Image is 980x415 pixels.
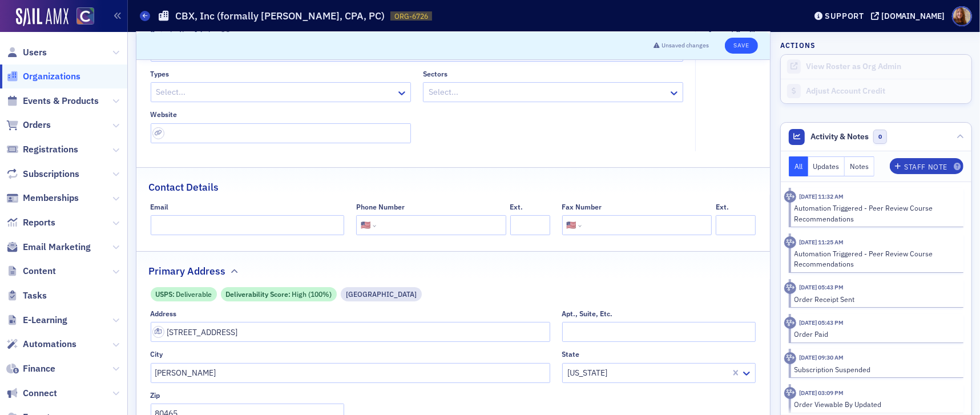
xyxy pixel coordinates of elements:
[23,289,47,302] span: Tasks
[6,70,80,83] a: Organizations
[795,399,956,409] div: Order Viewable By Updated
[795,364,956,374] div: Subscription Suspended
[806,86,966,96] div: Adjust Account Credit
[799,389,844,397] time: 1/7/2025 03:09 PM
[6,314,67,327] a: E-Learning
[148,264,225,279] h2: Primary Address
[356,203,405,211] div: Phone Number
[23,216,55,229] span: Reports
[952,6,972,26] span: Profile
[6,265,56,277] a: Content
[6,168,79,180] a: Subscriptions
[16,8,68,26] img: SailAMX
[23,192,79,204] span: Memberships
[151,350,163,358] div: City
[784,387,796,399] div: Activity
[23,265,56,277] span: Content
[148,180,219,195] h2: Contact Details
[175,9,385,23] h1: CBX, Inc (formally [PERSON_NAME], CPA, PC)
[341,287,422,301] div: Residential Street
[155,289,176,299] span: USPS :
[68,7,94,27] a: View Homepage
[784,352,796,364] div: Activity
[23,387,57,400] span: Connect
[725,38,757,54] button: Save
[662,41,709,50] span: Unsaved changes
[151,203,169,211] div: Email
[562,309,613,318] div: Apt., Suite, Etc.
[23,241,91,253] span: Email Marketing
[799,353,844,361] time: 3/8/2025 09:30 AM
[562,203,602,211] div: Fax Number
[799,283,844,291] time: 4/21/2025 05:43 PM
[23,95,99,107] span: Events & Products
[784,191,796,203] div: Activity
[23,70,80,83] span: Organizations
[6,387,57,400] a: Connect
[23,119,51,131] span: Orders
[151,287,217,301] div: USPS: Deliverable
[151,309,177,318] div: Address
[394,11,428,21] span: ORG-6726
[6,338,76,350] a: Automations
[789,156,808,176] button: All
[795,248,956,269] div: Automation Triggered - Peer Review Course Recommendations
[151,70,170,78] div: Types
[562,350,580,358] div: State
[221,287,337,301] div: Deliverability Score: High (100%)
[23,168,79,180] span: Subscriptions
[784,282,796,294] div: Activity
[795,203,956,224] div: Automation Triggered - Peer Review Course Recommendations
[510,203,523,211] div: Ext.
[6,46,47,59] a: Users
[76,7,94,25] img: SailAMX
[6,241,91,253] a: Email Marketing
[423,70,447,78] div: Sectors
[23,338,76,350] span: Automations
[795,294,956,304] div: Order Receipt Sent
[795,329,956,339] div: Order Paid
[784,317,796,329] div: Activity
[567,219,576,231] div: 🇺🇸
[23,362,55,375] span: Finance
[808,156,845,176] button: Updates
[881,11,945,21] div: [DOMAIN_NAME]
[873,130,888,144] span: 0
[361,219,370,231] div: 🇺🇸
[6,143,78,156] a: Registrations
[23,143,78,156] span: Registrations
[23,46,47,59] span: Users
[6,216,55,229] a: Reports
[784,236,796,248] div: Activity
[6,192,79,204] a: Memberships
[6,119,51,131] a: Orders
[716,203,729,211] div: Ext.
[151,391,160,400] div: Zip
[799,319,844,327] time: 4/21/2025 05:43 PM
[780,40,816,50] h4: Actions
[226,289,292,299] span: Deliverability Score :
[151,110,178,119] div: Website
[23,314,67,327] span: E-Learning
[6,95,99,107] a: Events & Products
[781,79,971,103] a: Adjust Account Credit
[845,156,874,176] button: Notes
[890,158,963,174] button: Staff Note
[871,12,949,20] button: [DOMAIN_NAME]
[799,238,844,246] time: 7/25/2025 11:25 AM
[6,362,55,375] a: Finance
[811,131,869,143] span: Activity & Notes
[6,289,47,302] a: Tasks
[904,164,947,170] div: Staff Note
[825,11,864,21] div: Support
[799,192,844,200] time: 7/25/2025 11:32 AM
